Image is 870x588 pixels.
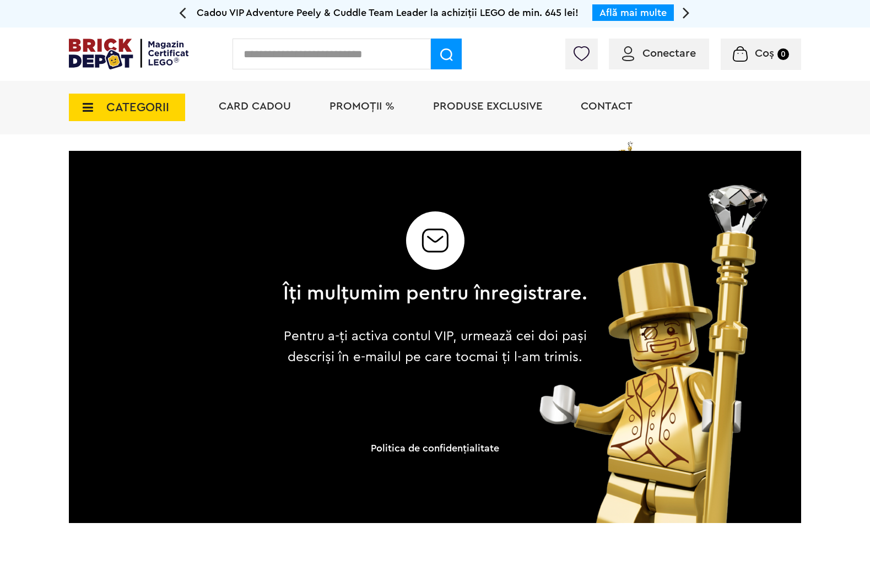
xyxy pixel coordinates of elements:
[777,48,789,60] small: 0
[433,101,542,112] a: Produse exclusive
[622,48,696,59] a: Conectare
[197,8,579,18] span: Cadou VIP Adventure Peely & Cuddle Team Leader la achiziții LEGO de min. 645 lei!
[599,8,667,18] a: Află mai multe
[283,283,587,304] h2: Îți mulțumim pentru înregistrare.
[106,101,169,113] span: CATEGORII
[371,443,499,453] a: Politica de confidenţialitate
[219,101,291,112] a: Card Cadou
[642,48,696,59] span: Conectare
[523,185,801,523] img: vip_page_image
[581,101,633,112] a: Contact
[274,326,596,368] p: Pentru a-ți activa contul VIP, urmează cei doi pași descriși în e-mailul pe care tocmai ți l-am t...
[329,101,395,112] a: PROMOȚII %
[755,48,774,59] span: Coș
